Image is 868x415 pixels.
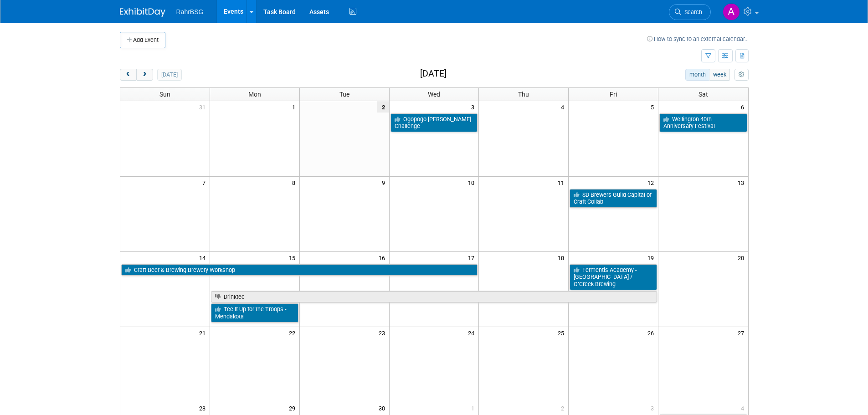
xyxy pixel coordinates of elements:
span: 13 [737,177,748,188]
span: Tue [339,91,349,98]
span: 6 [740,101,748,113]
a: Ogopogo [PERSON_NAME] Challenge [390,113,478,132]
span: 4 [560,101,568,113]
a: Search [669,4,711,20]
span: 15 [288,252,299,263]
i: Personalize Calendar [739,72,745,78]
button: prev [120,69,137,81]
span: 21 [198,327,210,338]
span: 29 [288,402,299,414]
span: 18 [557,252,568,263]
span: 16 [378,252,389,263]
span: 19 [647,252,658,263]
span: 11 [557,177,568,188]
span: 8 [291,177,299,188]
span: 26 [647,327,658,338]
a: SD Brewers Guild Capital of Craft Collab [570,189,657,208]
span: 31 [198,101,210,113]
img: Ashley Grotewold [723,3,740,20]
span: 5 [650,101,658,113]
button: myCustomButton [734,69,748,81]
a: Craft Beer & Brewing Brewery Workshop [121,264,478,276]
span: 3 [650,402,658,414]
span: 28 [198,402,210,414]
span: 7 [201,177,210,188]
span: 10 [467,177,478,188]
span: 14 [198,252,210,263]
a: Drinktec [211,291,657,303]
img: ExhibitDay [120,8,165,17]
span: 4 [740,402,748,414]
span: 20 [737,252,748,263]
button: month [685,69,709,81]
span: Sun [159,91,170,98]
span: 22 [288,327,299,338]
span: 25 [557,327,568,338]
span: Sat [699,91,708,98]
span: Fri [610,91,617,98]
span: 1 [291,101,299,113]
span: 1 [470,402,478,414]
a: Tee It Up for the Troops - Mendakota [211,303,298,322]
span: 27 [737,327,748,338]
span: 9 [381,177,389,188]
a: How to sync to an external calendar... [647,36,749,42]
span: 2 [560,402,568,414]
button: [DATE] [157,69,181,81]
span: 23 [378,327,389,338]
button: next [136,69,153,81]
a: Fermentis Academy - [GEOGRAPHIC_DATA] / O’Creek Brewing [570,264,657,290]
button: Add Event [120,32,165,48]
span: Search [681,9,702,15]
h2: [DATE] [420,69,447,79]
button: week [709,69,730,81]
span: 24 [467,327,478,338]
span: Mon [248,91,261,98]
span: RahrBSG [176,8,204,15]
span: 3 [470,101,478,113]
a: Wellington 40th Anniversary Festival [659,113,747,132]
span: 2 [377,101,389,113]
span: 17 [467,252,478,263]
span: Thu [518,91,529,98]
span: 30 [378,402,389,414]
span: Wed [428,91,440,98]
span: 12 [647,177,658,188]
